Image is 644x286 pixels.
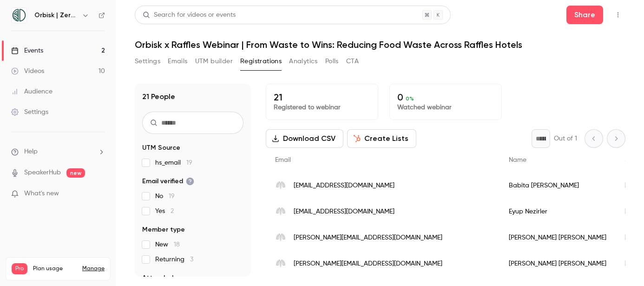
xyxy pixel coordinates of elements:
[275,180,286,191] img: raffles.com
[275,157,291,163] span: Email
[294,207,394,217] span: [EMAIL_ADDRESS][DOMAIN_NAME]
[397,103,494,112] p: Watched webinar
[275,206,286,217] img: raffles.com
[11,46,43,55] div: Events
[294,259,442,269] span: [PERSON_NAME][EMAIL_ADDRESS][DOMAIN_NAME]
[66,168,85,178] span: new
[294,181,394,191] span: [EMAIL_ADDRESS][DOMAIN_NAME]
[275,258,286,269] img: raffles.com
[135,39,625,50] h1: Orbisk x Raffles Webinar | From Waste to Wins: Reducing Food Waste Across Raffles Hotels
[499,199,616,225] div: Eyup Nezirler
[169,193,175,200] span: 19
[12,263,27,274] span: Pro
[11,87,53,96] div: Audience
[509,157,526,163] span: Name
[275,232,286,243] img: raffles.com
[499,225,616,251] div: [PERSON_NAME] [PERSON_NAME]
[12,8,26,23] img: Orbisk | Zero Food Waste
[155,192,175,201] span: No
[155,240,180,249] span: New
[135,54,160,69] button: Settings
[325,54,339,69] button: Polls
[155,158,192,167] span: hs_email
[554,134,577,143] p: Out of 1
[266,129,343,148] button: Download CSV
[195,54,233,69] button: UTM builder
[143,10,236,20] div: Search for videos or events
[347,129,416,148] button: Create Lists
[240,54,282,69] button: Registrations
[142,273,173,283] span: Attended
[168,54,187,69] button: Emails
[24,147,38,157] span: Help
[33,265,77,273] span: Plan usage
[499,173,616,199] div: Babita [PERSON_NAME]
[289,54,318,69] button: Analytics
[11,107,48,117] div: Settings
[142,225,185,234] span: Member type
[155,255,193,264] span: Returning
[142,91,175,102] h1: 21 People
[24,189,59,199] span: What's new
[397,92,494,103] p: 0
[142,177,194,186] span: Email verified
[155,206,174,216] span: Yes
[11,67,44,76] div: Videos
[406,95,414,102] span: 0 %
[274,92,370,103] p: 21
[186,160,192,166] span: 19
[174,241,180,248] span: 18
[142,143,180,153] span: UTM Source
[346,54,359,69] button: CTA
[11,147,105,157] li: help-dropdown-opener
[499,251,616,277] div: [PERSON_NAME] [PERSON_NAME]
[566,6,603,24] button: Share
[82,265,105,273] a: Manage
[274,103,370,112] p: Registered to webinar
[190,256,193,263] span: 3
[94,190,105,198] iframe: Noticeable Trigger
[34,11,78,20] h6: Orbisk | Zero Food Waste
[294,233,442,243] span: [PERSON_NAME][EMAIL_ADDRESS][DOMAIN_NAME]
[171,208,174,214] span: 2
[24,168,61,178] a: SpeakerHub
